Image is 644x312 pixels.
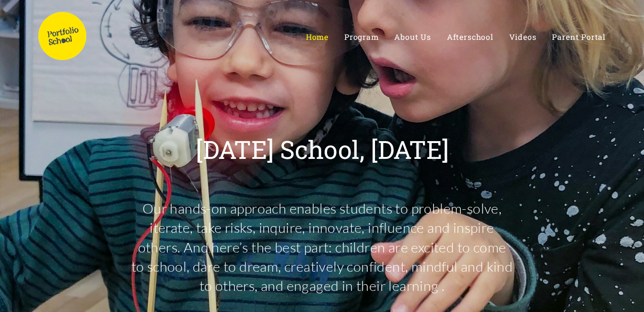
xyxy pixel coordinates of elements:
span: Home [306,32,328,42]
span: Videos [509,32,537,42]
p: [DATE] School, [DATE] [196,137,449,162]
a: Afterschool [447,32,493,41]
span: Parent Portal [552,32,606,42]
a: Videos [509,32,537,41]
p: Our hands-on approach enables students to problem-solve, iterate, take risks, inquire, innovate, ... [130,199,514,296]
span: Afterschool [447,32,493,42]
span: About Us [394,32,431,42]
a: Home [306,32,328,41]
a: Parent Portal [552,32,606,41]
span: Program [344,32,379,42]
img: Portfolio School [38,12,86,60]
